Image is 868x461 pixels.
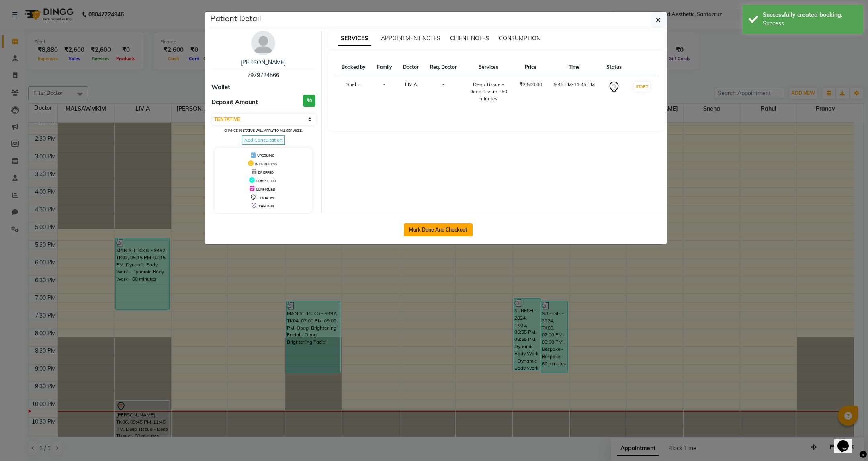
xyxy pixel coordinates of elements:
[224,129,303,133] small: Change in status will apply to all services.
[424,59,463,76] th: Req. Doctor
[256,187,275,191] span: CONFIRMED
[256,179,276,183] span: COMPLETED
[405,81,417,87] span: LIVIA
[255,162,277,166] span: IN PROGRESS
[601,59,627,76] th: Status
[548,76,601,108] td: 9:45 PM-11:45 PM
[424,76,463,108] td: -
[371,76,397,108] td: -
[404,223,473,236] button: Mark Done And Checkout
[258,196,275,200] span: TENTATIVE
[371,59,397,76] th: Family
[381,35,440,42] span: APPOINTMENT NOTES
[257,154,274,158] span: UPCOMING
[258,170,274,174] span: DROPPED
[338,31,371,46] span: SERVICES
[211,98,258,107] span: Deposit Amount
[303,95,315,107] h3: ₹0
[336,76,372,108] td: Sneha
[450,35,489,42] span: CLIENT NOTES
[514,59,548,76] th: Price
[259,204,274,208] span: CHECK-IN
[763,19,857,28] div: Success
[242,135,285,145] span: Add Consultation
[763,11,857,19] div: Successfully created booking.
[211,83,230,92] span: Wallet
[499,35,540,42] span: CONSUMPTION
[519,81,543,88] div: ₹2,500.00
[247,72,279,79] span: 7979724566
[241,59,286,66] a: [PERSON_NAME]
[468,81,509,102] div: Deep Tissue - Deep Tissue - 60 minutes
[463,59,514,76] th: Services
[834,429,860,453] iframe: chat widget
[336,59,372,76] th: Booked by
[397,59,424,76] th: Doctor
[210,12,261,25] h5: Patient Detail
[634,82,650,92] button: START
[251,31,275,55] img: avatar
[548,59,601,76] th: Time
